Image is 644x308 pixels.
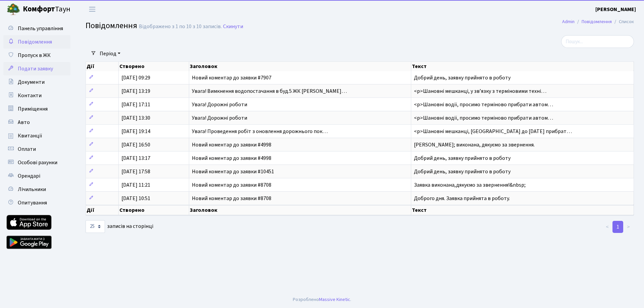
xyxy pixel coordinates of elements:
b: Комфорт [23,4,55,14]
span: Приміщення [18,105,48,113]
label: записів на сторінці [86,220,153,233]
span: Документи [18,78,45,86]
th: Текст [411,62,634,71]
span: Таун [23,4,70,15]
span: Новий коментар до заявки #4998 [192,155,271,162]
a: 1 [612,221,623,233]
th: Створено [119,205,189,215]
th: Створено [119,62,189,71]
span: [PERSON_NAME]; виконана, дякуємо за звернення. [414,141,535,148]
span: Авто [18,119,30,126]
a: Опитування [3,196,70,209]
a: Орендарі [3,169,70,183]
span: Новий коментар до заявки #10451 [192,168,274,175]
a: Повідомлення [3,35,70,49]
span: Квитанції [18,132,42,139]
span: Пропуск в ЖК [18,52,51,59]
a: Повідомлення [582,18,612,25]
b: [PERSON_NAME] [595,6,636,13]
span: [DATE] 13:17 [121,155,150,162]
span: <p>Шановні водії, просимо терміново прибрати автом… [414,114,553,122]
span: Увага! Дорожні роботи [192,101,247,108]
a: Оплати [3,142,70,156]
span: <p>Шановні мешканці, у звʼязку з терміновими техні… [414,87,546,95]
span: Заявка виконана,дякуємо за звернення!&nbsp; [414,181,526,189]
span: [DATE] 13:30 [121,114,150,122]
span: [DATE] 19:14 [121,128,150,135]
a: Контакти [3,89,70,102]
span: [DATE] 09:29 [121,74,150,81]
span: Новий коментар до заявки #7907 [192,74,271,81]
li: Список [612,18,634,25]
span: Новий коментар до заявки #8708 [192,181,271,189]
span: [DATE] 17:11 [121,101,150,108]
a: Скинути [223,23,243,30]
button: Переключити навігацію [84,4,101,15]
a: [PERSON_NAME] [595,5,636,13]
a: Admin [562,18,575,25]
nav: breadcrumb [552,15,644,29]
span: [DATE] 11:21 [121,181,150,189]
th: Заголовок [189,205,411,215]
span: [DATE] 13:19 [121,87,150,95]
span: Подати заявку [18,65,53,72]
input: Пошук... [561,35,634,48]
th: Текст [411,205,634,215]
span: Новий коментар до заявки #8708 [192,195,271,202]
span: Увага! Проведення робіт з оновлення дорожнього пок… [192,128,328,135]
a: Massive Kinetic [319,296,350,303]
span: [DATE] 16:50 [121,141,150,148]
span: Панель управління [18,25,63,32]
span: Орендарі [18,172,40,180]
th: Заголовок [189,62,411,71]
a: Документи [3,75,70,89]
span: [DATE] 17:58 [121,168,150,175]
a: Панель управління [3,22,70,35]
span: Опитування [18,199,47,206]
th: Дії [86,205,119,215]
a: Квитанції [3,129,70,142]
a: Лічильники [3,183,70,196]
a: Особові рахунки [3,156,70,169]
span: <p>Шановні мешканці, [GEOGRAPHIC_DATA] до [DATE] прибрат… [414,128,572,135]
span: Повідомлення [86,20,137,32]
span: Увага! Дорожні роботи [192,114,247,122]
a: Приміщення [3,102,70,116]
span: Добрий день, заявку прийнято в роботу [414,155,511,162]
th: Дії [86,62,119,71]
span: Увага! Вимкнення водопостачання в буд.5 ЖК [PERSON_NAME]… [192,87,347,95]
span: Добрий день, заявку прийнято в роботу [414,74,511,81]
a: Пропуск в ЖК [3,49,70,62]
span: Особові рахунки [18,159,57,166]
a: Період [97,48,123,59]
span: Доброго дня. Заявка прийнята в роботу. [414,195,510,202]
span: Лічильники [18,186,46,193]
select: записів на сторінці [86,220,105,233]
span: [DATE] 10:51 [121,195,150,202]
span: Новий коментар до заявки #4998 [192,141,271,148]
div: Розроблено . [293,296,351,303]
span: <p>Шановні водії, просимо терміново прибрати автом… [414,101,553,108]
span: Оплати [18,145,36,153]
a: Подати заявку [3,62,70,75]
span: Повідомлення [18,38,52,46]
div: Відображено з 1 по 10 з 10 записів. [139,23,222,30]
span: Добрий день, заявку прийнято в роботу [414,168,511,175]
img: logo.png [7,3,20,16]
span: Контакти [18,92,42,99]
a: Авто [3,116,70,129]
